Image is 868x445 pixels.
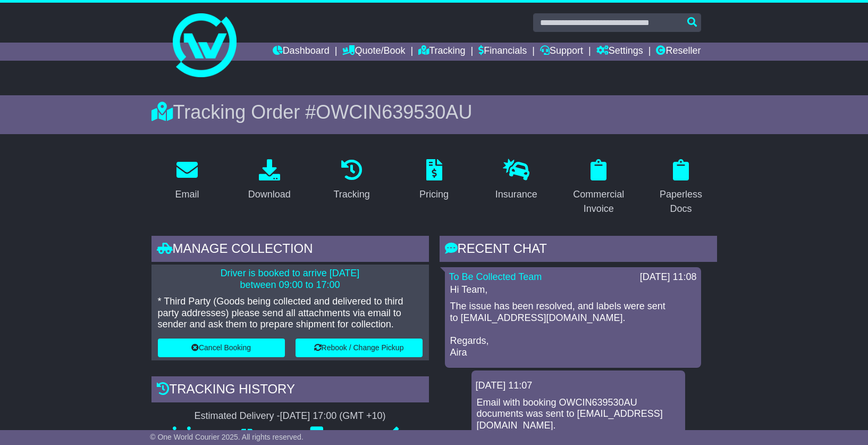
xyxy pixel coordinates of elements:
a: Support [540,43,583,61]
a: Tracking [326,155,376,205]
a: Commercial Invoice [563,155,635,220]
div: Manage collection [151,236,429,265]
div: Insurance [495,187,537,202]
div: Email [175,187,199,202]
a: Paperless Docs [645,155,717,220]
div: Download [248,187,291,202]
div: Tracking [333,187,369,202]
a: Email [168,155,206,205]
span: OWCIN639530AU [316,101,472,123]
div: Estimated Delivery - [151,410,429,422]
a: Pricing [412,155,456,205]
p: * Third Party (Goods being collected and delivered to third party addresses) please send all atta... [158,296,423,331]
div: [DATE] 11:07 [476,380,681,392]
p: Hi Team, [450,284,696,296]
a: Dashboard [273,43,330,61]
div: Commercial Invoice [570,187,628,216]
a: Download [241,155,298,205]
p: Driver is booked to arrive [DATE] between 09:00 to 17:00 [158,268,423,291]
a: Tracking [418,43,465,61]
button: Rebook / Change Pickup [296,339,423,357]
a: Insurance [488,155,544,205]
div: Tracking history [151,376,429,405]
div: Paperless Docs [652,187,710,216]
a: To Be Collected Team [449,271,542,282]
div: [DATE] 11:08 [640,271,697,283]
div: RECENT CHAT [440,236,717,265]
p: The issue has been resolved, and labels were sent to [EMAIL_ADDRESS][DOMAIN_NAME]. Regards, Aira [450,301,696,358]
div: Pricing [419,187,449,202]
button: Cancel Booking [158,339,285,357]
a: Reseller [656,43,701,61]
div: [DATE] 17:00 (GMT +10) [280,410,386,422]
a: Quote/Book [342,43,405,61]
a: Settings [596,43,643,61]
div: Tracking Order # [151,101,717,123]
span: © One World Courier 2025. All rights reserved. [150,433,304,441]
p: Email with booking OWCIN639530AU documents was sent to [EMAIL_ADDRESS][DOMAIN_NAME]. [477,397,680,432]
a: Financials [478,43,527,61]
